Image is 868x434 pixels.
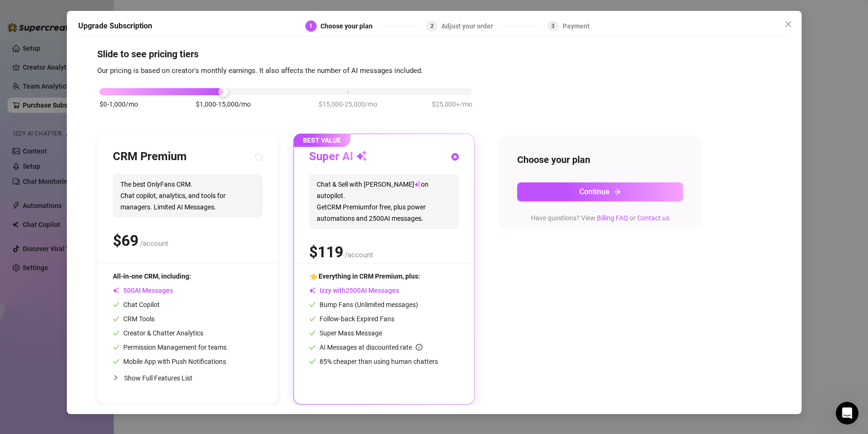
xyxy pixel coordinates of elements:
[309,149,367,164] h3: Super AI
[309,287,399,294] span: Izzy with AI Messages
[309,301,316,308] span: check
[113,174,263,217] span: The best OnlyFans CRM. Chat copilot, analytics, and tools for managers. Limited AI Messages.
[531,214,669,222] span: Have questions? View or
[78,20,152,32] h5: Upgrade Subscription
[345,251,373,259] span: /account
[563,20,590,32] div: Payment
[113,329,203,337] span: Creator & Chatter Analytics
[293,134,350,147] span: BEST VALUE
[781,17,796,32] button: Close
[637,214,669,222] a: Contact us
[113,344,227,351] span: Permission Management for teams
[781,20,796,28] span: Close
[309,23,312,29] span: 1
[613,188,621,196] span: arrow-right
[320,344,422,351] span: AI Messages at discounted rate
[309,315,394,323] span: Follow-back Expired Fans
[113,301,119,308] span: check
[113,358,119,365] span: check
[836,402,859,425] iframe: Intercom live chat
[97,47,771,61] h4: Slide to see pricing tiers
[140,239,168,248] span: /account
[309,243,343,261] span: $
[441,20,499,32] div: Adjust your order
[113,367,263,389] div: Show Full Features List
[309,316,316,322] span: check
[579,187,610,196] span: Continue
[320,20,378,32] div: Choose your plan
[113,375,119,380] span: collapsed
[196,99,251,109] span: $1,000-15,000/mo
[309,358,316,365] span: check
[785,20,792,28] span: close
[113,149,187,164] h3: CRM Premium
[113,344,119,351] span: check
[430,23,434,29] span: 2
[97,66,423,75] span: Our pricing is based on creator's monthly earnings. It also affects the number of AI messages inc...
[309,358,438,365] span: 85% cheaper than using human chatters
[309,344,316,351] span: check
[113,315,155,323] span: CRM Tools
[517,182,683,201] button: Continuearrow-right
[113,301,160,308] span: Chat Copilot
[416,344,422,351] span: info-circle
[551,23,555,29] span: 3
[432,99,472,109] span: $25,000+/mo
[113,287,173,294] span: AI Messages
[309,330,316,336] span: check
[113,316,119,322] span: check
[113,330,119,336] span: check
[113,232,138,250] span: $
[113,358,226,365] span: Mobile App with Push Notifications
[319,99,377,109] span: $15,000-25,000/mo
[309,329,382,337] span: Super Mass Message
[309,174,459,229] span: Chat & Sell with [PERSON_NAME] on autopilot. Get CRM Premium for free, plus power automations and...
[597,214,628,222] a: Billing FAQ
[100,99,138,109] span: $0-1,000/mo
[309,301,418,308] span: Bump Fans (Unlimited messages)
[124,374,192,382] span: Show Full Features List
[517,153,683,166] h4: Choose your plan
[309,272,420,280] span: 👈 Everything in CRM Premium, plus:
[113,272,191,280] span: All-in-one CRM, including:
